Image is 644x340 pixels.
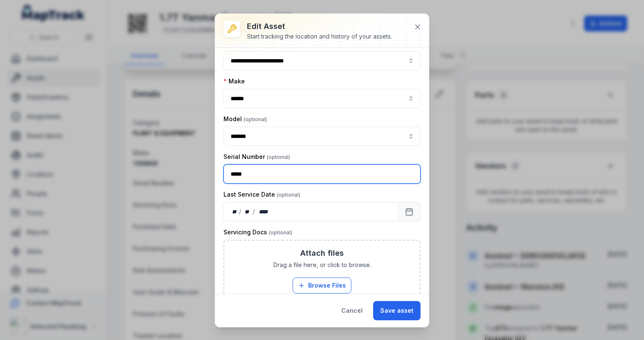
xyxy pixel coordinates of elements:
button: Save asset [373,301,421,320]
div: year, [256,208,271,216]
label: Servicing Docs [223,228,292,236]
div: / [253,208,256,216]
div: day, [231,208,239,216]
input: asset-edit:cf[09246113-4bcc-4687-b44f-db17154807e5]-label [223,89,421,108]
label: Serial Number [223,153,290,161]
label: Model [223,115,267,123]
button: Cancel [334,301,370,320]
input: asset-edit:cf[68832b05-6ea9-43b4-abb7-d68a6a59beaf]-label [223,127,421,146]
input: asset-edit:description-label [223,51,421,70]
div: / [239,208,242,216]
div: Start tracking the location and history of your assets. [247,32,392,41]
h3: Edit asset [247,21,392,32]
h3: Attach files [300,247,344,259]
div: month, [242,208,253,216]
button: Browse Files [293,278,351,293]
label: Make [223,77,245,86]
button: Calendar [398,202,421,221]
span: Drag a file here, or click to browse. [273,261,371,269]
label: Last Service Date [223,190,300,199]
